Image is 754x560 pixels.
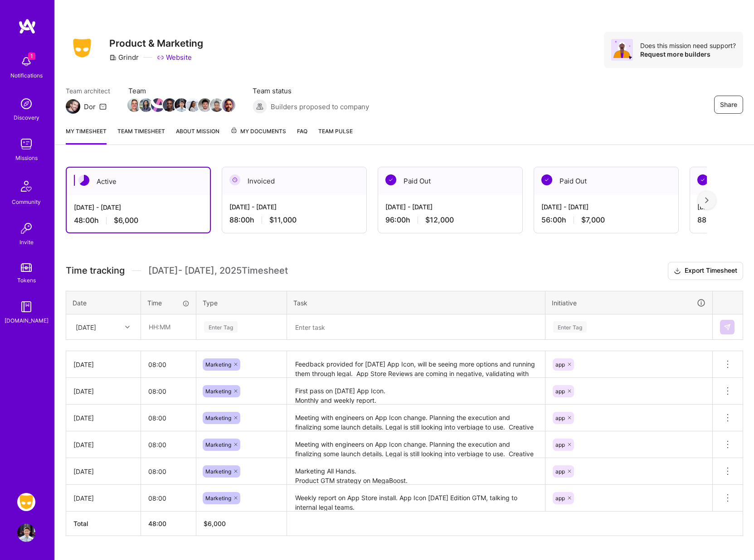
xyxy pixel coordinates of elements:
a: Team Member Avatar [175,97,187,113]
div: Enter Tag [204,320,238,334]
span: My Documents [230,126,286,136]
div: [DATE] [76,322,96,332]
div: [DATE] [73,467,133,476]
img: Paid Out [385,174,396,185]
textarea: Meeting with engineers on App Icon change. Planning the execution and finalizing some launch deta... [288,432,544,457]
span: Marketing [205,441,231,448]
img: Team Architect [66,99,80,114]
span: Builders proposed to company [271,102,369,111]
span: app [555,415,565,421]
img: Submit [724,323,731,331]
span: $11,000 [269,215,297,225]
div: Time [147,298,190,308]
a: Team Member Avatar [199,97,211,113]
img: Team Member Avatar [175,98,188,112]
img: Paid Out [541,174,552,185]
img: Team Member Avatar [210,98,224,112]
a: Grindr: Product & Marketing [15,493,38,511]
span: Team architect [66,86,110,96]
img: discovery [17,95,35,113]
span: Team status [253,86,369,96]
input: HH:MM [141,352,196,377]
a: Team Member Avatar [223,97,234,113]
div: Dor [84,102,96,111]
img: bell [17,53,35,71]
div: Invite [19,237,34,247]
span: Marketing [205,361,231,368]
span: $12,000 [425,215,454,225]
div: Notifications [10,71,43,80]
span: app [555,441,565,448]
span: app [555,361,565,368]
span: app [555,495,565,502]
div: Paid Out [534,167,678,195]
span: app [555,468,565,475]
span: Marketing [205,495,231,502]
img: Active [78,175,89,186]
a: User Avatar [15,524,38,542]
img: Grindr: Product & Marketing [17,493,35,511]
th: Date [66,291,141,314]
textarea: First pass on [DATE] App Icon. Monthly and weekly report. Grindr Presents GTM. App Store a/b test... [288,379,544,404]
a: Website [157,53,192,62]
span: app [555,388,565,395]
span: Marketing [205,415,231,421]
div: Active [67,168,210,195]
div: Missions [15,153,38,163]
a: Team Member Avatar [140,97,152,113]
div: [DATE] - [DATE] [229,202,359,212]
th: 48:00 [141,512,196,536]
span: Team Pulse [318,128,353,135]
div: Grindr [109,53,139,62]
div: [DATE] [73,360,133,369]
th: Task [287,291,545,314]
div: 96:00 h [385,215,515,225]
img: Builders proposed to company [253,99,267,114]
input: HH:MM [141,433,196,457]
img: Paid Out [697,174,708,185]
span: 1 [28,53,35,60]
div: [DATE] [73,493,133,503]
button: Export Timesheet [668,262,743,280]
img: tokens [21,263,32,272]
button: Share [714,96,743,114]
input: HH:MM [141,406,196,430]
div: Initiative [552,298,706,308]
span: Share [720,100,737,109]
th: Total [66,512,141,536]
span: $7,000 [581,215,605,225]
textarea: Meeting with engineers on App Icon change. Planning the execution and finalizing some launch deta... [288,406,544,430]
span: Marketing [205,388,231,395]
textarea: Weekly report on App Store install. App Icon [DATE] Edition GTM, talking to internal legal teams. [288,486,544,511]
img: Company Logo [66,36,98,60]
img: teamwork [17,135,35,153]
img: guide book [17,298,35,316]
div: Does this mission need support? [640,41,736,50]
div: Tokens [17,275,36,285]
a: Team Member Avatar [211,97,223,113]
a: FAQ [297,126,307,145]
div: [DATE] [73,413,133,423]
div: [DATE] - [DATE] [541,202,671,212]
span: Marketing [205,468,231,475]
span: Team [128,86,234,96]
span: $6,000 [114,216,138,225]
textarea: Feedback provided for [DATE] App Icon, will be seeing more options and running them through legal... [288,352,544,377]
a: Team Member Avatar [128,97,140,113]
a: Team timesheet [117,126,165,145]
i: icon CompanyGray [109,54,117,61]
a: Team Member Avatar [152,97,164,113]
img: right [705,197,709,203]
h3: Product & Marketing [109,38,203,49]
div: [DOMAIN_NAME] [5,316,49,325]
div: Community [12,197,41,207]
a: About Mission [176,126,219,145]
img: Team Member Avatar [127,98,141,112]
img: User Avatar [17,524,35,542]
th: Type [196,291,287,314]
a: Team Pulse [318,126,353,145]
div: Paid Out [378,167,522,195]
i: icon Chevron [125,325,130,329]
textarea: Marketing All Hands. Product GTM strategy on MegaBoost. App Icon first look this week, working wi... [288,459,544,484]
a: Team Member Avatar [187,97,199,113]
